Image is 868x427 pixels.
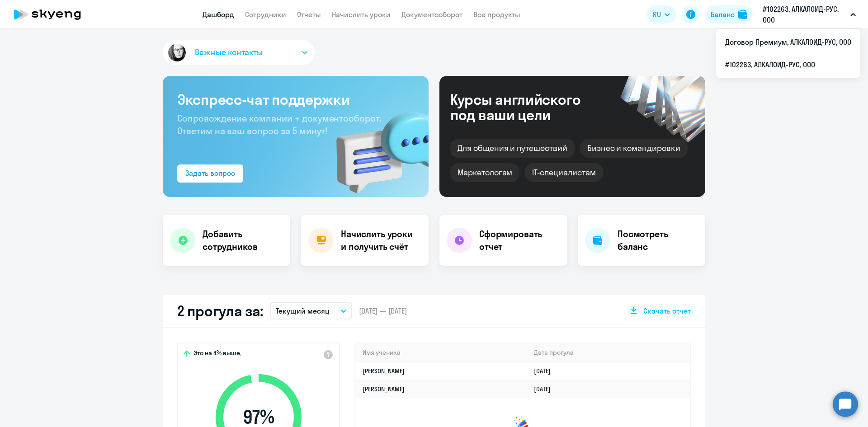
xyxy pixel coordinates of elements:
[363,367,405,375] a: [PERSON_NAME]
[195,47,263,58] span: Важные контакты
[479,228,560,253] h4: Сформировать отчет
[203,228,283,253] h4: Добавить сотрудников
[177,90,414,108] h3: Экспресс-чат поддержки
[401,10,462,19] a: Документооборот
[363,385,405,393] a: [PERSON_NAME]
[270,302,352,319] button: Текущий месяц
[758,4,860,25] button: #102263, АЛКАЛОИД-РУС, ООО
[355,343,527,362] th: Имя ученика
[763,4,847,25] p: #102263, АЛКАЛОИД-РУС, ООО
[473,10,520,19] a: Все продукты
[203,10,234,19] a: Дашборд
[527,343,690,362] th: Дата прогула
[245,10,286,19] a: Сотрудники
[332,10,391,19] a: Начислить уроки
[193,349,241,360] span: Это на 4% выше,
[177,164,243,183] button: Задать вопрос
[163,40,315,65] button: Важные контакты
[177,113,382,136] span: Сопровождение компании + документооборот. Ответим на ваш вопрос за 5 минут!
[185,168,235,178] div: Задать вопрос
[276,305,330,316] p: Текущий месяц
[177,302,263,320] h2: 2 прогула за:
[580,139,688,158] div: Бизнес и командировки
[711,9,735,20] div: Баланс
[646,5,676,23] button: RU
[341,228,420,253] h4: Начислить уроки и получить счёт
[618,228,698,253] h4: Посмотреть баланс
[297,10,321,19] a: Отчеты
[653,9,661,20] span: RU
[323,95,429,197] img: bg-img
[166,42,188,63] img: avatar
[738,10,747,19] img: balance
[359,306,407,316] span: [DATE] — [DATE]
[705,5,753,23] button: Балансbalance
[643,306,691,316] span: Скачать отчет
[534,385,558,393] a: [DATE]
[525,163,603,182] div: IT-специалистам
[534,367,558,375] a: [DATE]
[450,92,605,122] div: Курсы английского под ваши цели
[716,29,860,78] ul: RU
[450,139,575,158] div: Для общения и путешествий
[450,163,519,182] div: Маркетологам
